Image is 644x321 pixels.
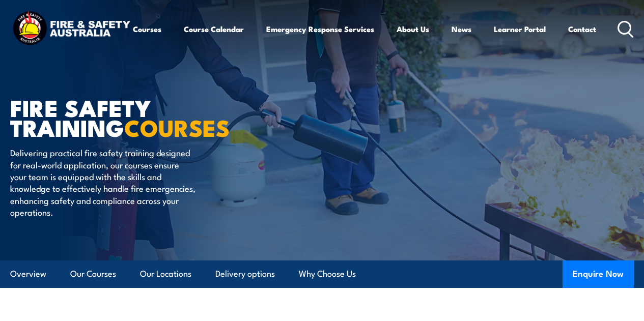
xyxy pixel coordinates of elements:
[397,17,429,41] a: About Us
[568,17,596,41] a: Contact
[299,260,356,287] a: Why Choose Us
[215,260,275,287] a: Delivery options
[70,260,116,287] a: Our Courses
[563,260,634,288] button: Enquire Now
[133,17,161,41] a: Courses
[124,109,230,144] strong: COURSES
[140,260,191,287] a: Our Locations
[184,17,244,41] a: Course Calendar
[452,17,471,41] a: News
[266,17,374,41] a: Emergency Response Services
[494,17,546,41] a: Learner Portal
[10,147,196,218] p: Delivering practical fire safety training designed for real-world application, our courses ensure...
[10,260,46,287] a: Overview
[10,97,262,137] h1: FIRE SAFETY TRAINING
